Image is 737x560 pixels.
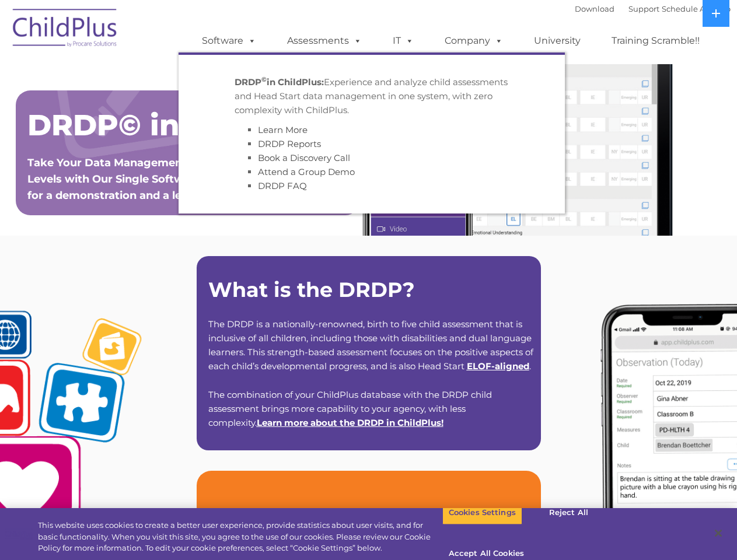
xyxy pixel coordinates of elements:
a: Learn more about the DRDP in ChildPlus [257,417,441,428]
a: Support [628,4,659,13]
button: Close [705,520,731,546]
button: Cookies Settings [442,501,522,525]
strong: DRDP in ChildPlus: [235,76,324,87]
a: Download [575,4,614,13]
span: The DRDP is a nationally-renowned, birth to five child assessment that is inclusive of all childr... [208,318,533,372]
div: This website uses cookies to create a better user experience, provide statistics about user visit... [38,520,442,554]
a: DRDP FAQ [258,180,307,191]
span: The combination of your ChildPlus database with the DRDP child assessment brings more capability ... [208,389,492,428]
a: Book a Discovery Call [258,152,350,163]
button: Reject All [532,501,605,525]
span: ! [257,417,443,428]
a: Schedule A Demo [662,4,731,13]
a: Training Scramble!! [600,29,711,52]
img: ChildPlus by Procare Solutions [7,1,124,59]
a: Software [190,29,268,52]
a: Learn More [258,124,308,135]
a: University [522,29,592,52]
span: Take Your Data Management and Assessments to New Levels with Our Single Software Solutionnstratio... [27,156,345,202]
a: Company [433,29,515,52]
a: DRDP Reports [258,138,321,149]
strong: What is the DRDP? [208,277,415,302]
a: Assessments [275,29,373,52]
p: Experience and analyze child assessments and Head Start data management in one system, with zero ... [235,75,509,117]
a: Attend a Group Demo [258,166,355,177]
a: IT [381,29,425,52]
a: ELOF-aligned [467,360,529,372]
sup: © [261,75,267,83]
span: DRDP© in ChildPlus [27,107,337,143]
font: | [575,4,731,13]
